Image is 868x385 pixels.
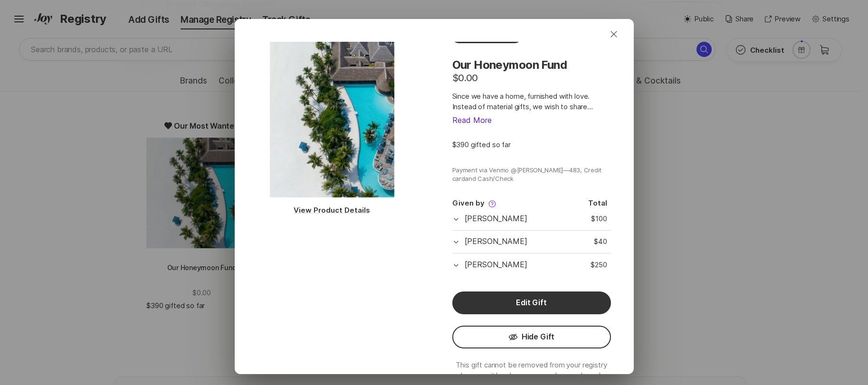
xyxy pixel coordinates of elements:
[532,198,611,208] p: Total
[532,260,607,271] span: $250
[532,236,607,247] span: $40
[452,116,492,124] button: Read More
[452,198,532,208] p: Given by
[452,140,611,150] p: $390 gifted so far
[532,214,607,225] span: $100
[452,166,611,183] button: Payment via Venmo @[PERSON_NAME]—483, Credit cardand Cash/Check
[452,291,611,314] button: Edit Gift
[452,215,465,223] span: Toggle Row Expanded
[452,58,611,72] p: Our Honeymoon Fund
[452,261,465,269] span: Toggle Row Expanded
[452,260,528,269] p: Mark Landolfo and Eileen Silva
[452,237,465,246] span: Toggle Row Expanded
[452,72,478,84] p: $0.00
[452,236,528,246] p: [PERSON_NAME]
[452,214,528,223] p: Daniel Weingarten
[452,326,611,348] button: Hide Gift
[452,360,611,381] p: This gift cannot be removed from your registry because it has been reserved or purchased.
[452,91,611,112] p: Since we have a home, furnished with love. Instead of material gifts, we wish to share experience...
[294,206,370,215] a: View Product Details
